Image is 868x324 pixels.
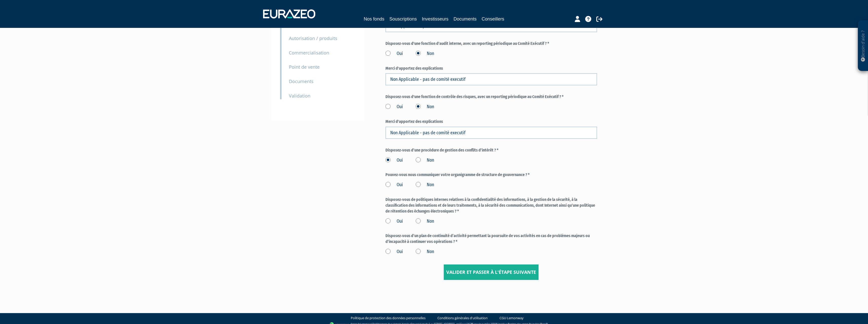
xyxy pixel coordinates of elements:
[263,9,315,18] img: 1732889491-logotype_eurazeo_blanc_rvb.png
[385,41,597,47] label: Disposez‐vous d'une fonction d'audit interne, avec un reporting périodique au Comité Exécutif ? *
[500,316,524,320] a: CGU Lemonway
[385,119,597,125] label: Merci d'apportez des explications
[364,15,384,23] a: Nos fonds
[444,264,539,280] input: Valider et passer à l'étape suivante
[482,15,504,23] a: Conseillers
[289,78,313,84] small: Documents
[416,50,434,57] label: Non
[437,316,488,320] a: Conditions générales d'utilisation
[385,50,403,57] label: Oui
[385,197,597,214] label: Disposez‐vous de politiques internes relatives à la confidentialité des informations, à la gestio...
[385,104,403,110] label: Oui
[385,182,403,188] label: Oui
[385,172,597,178] label: Pouvez‐vous nous communiquer votre organigramme de structure de gouvernance ? *
[389,15,417,23] a: Souscriptions
[416,182,434,188] label: Non
[289,35,337,41] small: Autorisation / produits
[289,93,310,99] small: Validation
[454,15,477,23] a: Documents
[860,23,866,69] p: Besoin d'aide ?
[416,157,434,164] label: Non
[385,147,597,153] label: Disposez‐vous d’une procédure de gestion des conflits d’intérêt ? *
[385,218,403,225] label: Oui
[351,316,426,320] a: Politique de protection des données personnelles
[385,249,403,255] label: Oui
[385,66,597,71] label: Merci d'apportez des explications
[385,233,597,245] label: Disposez‐vous d’un plan de continuité d’activité permettant la poursuite de vos activités en cas ...
[416,104,434,110] label: Non
[416,218,434,225] label: Non
[289,64,320,70] small: Point de vente
[385,157,403,164] label: Oui
[385,94,597,100] label: Disposez‐vous d'une fonction de contrôle des risques, avec un reporting périodique au Comité Exéc...
[416,249,434,255] label: Non
[289,50,329,56] small: Commercialisation
[422,15,448,23] a: Investisseurs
